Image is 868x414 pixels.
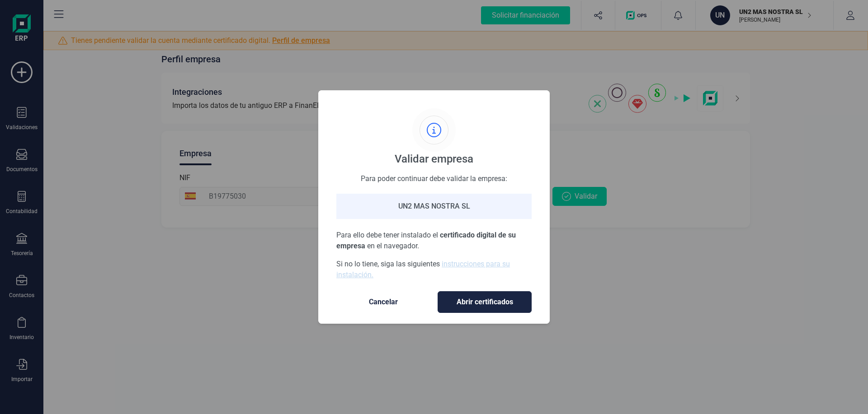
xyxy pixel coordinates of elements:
p: Si no lo tiene, siga las siguientes [336,259,532,280]
span: Cancelar [345,297,421,307]
span: Abrir certificados [447,297,522,307]
button: Abrir certificados [438,291,532,313]
div: Para poder continuar debe validar la empresa: [336,173,532,183]
button: Cancelar [336,291,430,313]
div: Validar empresa [395,152,473,166]
p: Para ello debe tener instalado el en el navegador. [336,230,532,251]
div: UN2 MAS NOSTRA SL [336,194,532,219]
